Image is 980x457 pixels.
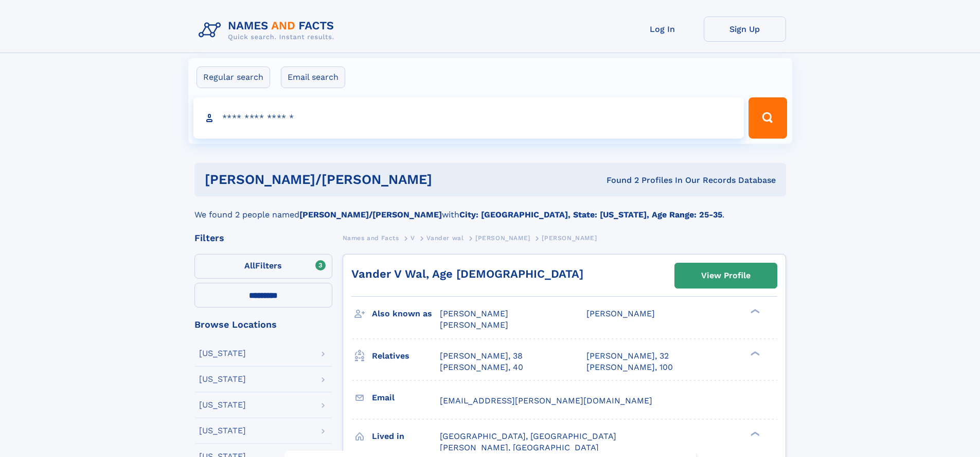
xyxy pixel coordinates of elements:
a: [PERSON_NAME], 32 [586,350,669,362]
div: [US_STATE] [199,349,246,358]
div: [US_STATE] [199,427,246,435]
div: ❯ [748,430,760,437]
h3: Also known as [372,305,440,323]
span: [GEOGRAPHIC_DATA], [GEOGRAPHIC_DATA] [440,431,616,441]
span: [PERSON_NAME] [440,320,508,330]
a: View Profile [675,263,777,288]
div: ❯ [748,308,760,315]
div: [US_STATE] [199,401,246,409]
span: All [244,261,255,270]
span: [PERSON_NAME], [GEOGRAPHIC_DATA] [440,443,599,452]
a: Names and Facts [343,231,399,244]
label: Regular search [197,66,270,88]
a: V [411,231,415,244]
h3: Relatives [372,347,440,365]
span: Vander wal [426,234,464,242]
div: ❯ [748,350,760,357]
a: Vander V Wal, Age [DEMOGRAPHIC_DATA] [351,267,583,280]
span: [PERSON_NAME] [586,309,655,318]
label: Filters [194,254,332,279]
a: Log In [621,16,704,42]
div: We found 2 people named with . [194,196,786,221]
span: [PERSON_NAME] [475,234,530,242]
input: search input [193,97,744,139]
div: Found 2 Profiles In Our Records Database [519,175,776,186]
a: [PERSON_NAME], 100 [586,362,673,373]
span: V [411,234,415,242]
div: View Profile [701,264,751,287]
b: City: [GEOGRAPHIC_DATA], State: [US_STATE], Age Range: 25-35 [459,210,722,219]
b: [PERSON_NAME]/[PERSON_NAME] [299,210,442,219]
label: Email search [281,66,345,88]
a: Vander wal [426,231,464,244]
h3: Lived in [372,428,440,445]
button: Search Button [749,97,787,139]
a: [PERSON_NAME], 40 [440,362,523,373]
a: Sign Up [704,16,786,42]
h1: [PERSON_NAME]/[PERSON_NAME] [205,173,520,186]
div: [US_STATE] [199,375,246,383]
a: [PERSON_NAME] [475,231,530,244]
div: Browse Locations [194,320,332,329]
div: Filters [194,233,332,243]
span: [PERSON_NAME] [440,309,508,318]
img: Logo Names and Facts [194,16,343,44]
span: [EMAIL_ADDRESS][PERSON_NAME][DOMAIN_NAME] [440,396,652,405]
a: [PERSON_NAME], 38 [440,350,523,362]
span: [PERSON_NAME] [542,234,597,242]
h3: Email [372,389,440,407]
